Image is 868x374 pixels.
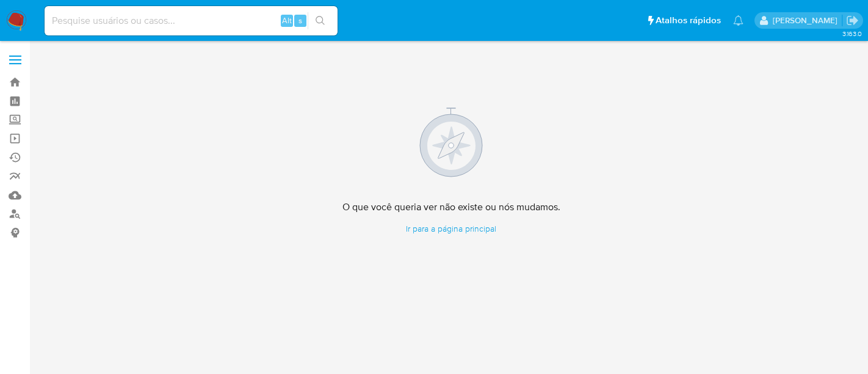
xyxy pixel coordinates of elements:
button: search-icon [308,12,333,29]
span: Alt [282,15,292,26]
a: Ir para a página principal [342,223,560,235]
a: Sair [846,14,859,27]
input: Pesquise usuários ou casos... [45,13,338,29]
span: s [298,15,302,26]
span: Atalhos rápidos [656,14,721,27]
h4: O que você queria ver não existe ou nós mudamos. [342,201,560,213]
p: erico.trevizan@mercadopago.com.br [773,15,842,26]
a: Notificações [733,15,743,26]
